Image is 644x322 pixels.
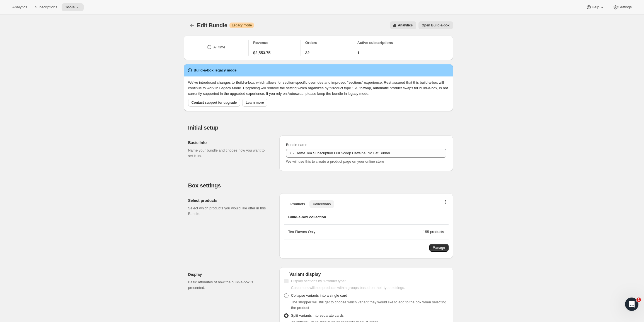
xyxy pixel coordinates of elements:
p: Name your bundle and choose how you want to set it up. [188,148,270,159]
div: Tea Flavors Only [288,229,423,235]
button: Help [583,3,608,11]
span: Help [592,5,599,9]
span: Analytics [12,5,27,9]
div: All time [213,44,225,50]
button: Manage [429,244,449,252]
span: 1 [636,298,641,302]
p: Select which products you would like offer in this Bundle. [188,205,270,217]
span: We will use this to create a product page on your online store [286,159,384,164]
span: Edit Bundle [197,22,227,28]
span: Legacy mode [232,23,252,28]
span: Collections [313,202,331,206]
iframe: Intercom live chat [625,298,638,311]
button: Tools [62,3,84,11]
div: 155 products [423,229,444,235]
span: Manage [433,246,445,250]
button: Settings [609,3,635,11]
button: Subscriptions [32,3,60,11]
h2: Basic Info [188,140,270,145]
span: Orders [305,41,317,45]
span: Settings [618,5,632,9]
button: View links to open the build-a-box on the online store [418,21,453,29]
h2: Box settings [188,182,453,189]
h2: Select products [188,198,270,203]
span: Build-a-box collection [288,214,326,220]
span: Customers will see products within groups based on their type settings. [291,286,405,290]
input: ie. Smoothie box [286,149,446,158]
button: Contact support for upgrade [188,99,240,106]
span: Revenue [253,41,268,45]
span: We’ve introduced changes to Build-a-box, which allows for section-specific overrides and improved... [188,80,448,96]
span: Contact support for upgrade [192,100,237,105]
button: Learn more [242,99,267,106]
span: $2,553.75 [253,50,270,56]
h2: Display [188,272,270,277]
span: Products [290,202,305,206]
span: Open Build-a-box [422,23,450,28]
span: The shopper will still get to choose which variant they would like to add to the box when selecti... [291,300,446,310]
button: Bundles [188,21,196,29]
h2: Build-a-box legacy mode [194,68,237,73]
span: Collapse variants into a single card [291,293,347,298]
span: Analytics [398,23,413,28]
span: Bundle name [286,143,308,147]
span: Tools [65,5,75,9]
span: Subscriptions [35,5,57,9]
div: Variant display [284,272,449,277]
span: Learn more [246,100,264,105]
span: 1 [357,50,360,56]
button: Analytics [9,3,30,11]
span: Display sections by "Product type" [291,279,346,283]
p: Basic attributes of how the build-a-box is presented. [188,279,270,291]
span: 32 [305,50,310,56]
span: Active subscriptions [357,41,393,45]
h2: Initial setup [188,124,453,131]
span: Split variants into separate cards [291,313,344,318]
button: View all analytics related to this specific bundles, within certain timeframes [390,21,416,29]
